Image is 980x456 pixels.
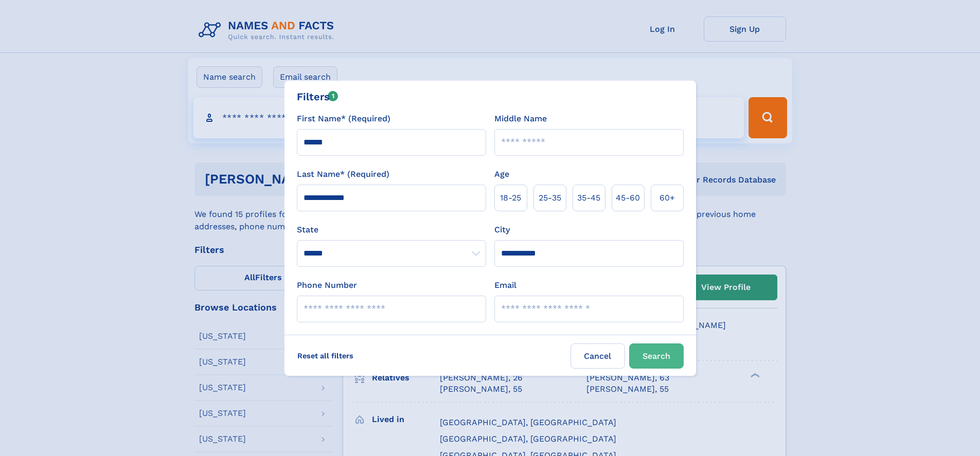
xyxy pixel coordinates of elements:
[297,89,338,104] div: Filters
[539,192,561,204] span: 25‑35
[494,224,510,236] label: City
[291,343,360,368] label: Reset all filters
[494,279,516,291] label: Email
[494,113,547,125] label: Middle Name
[660,192,675,204] span: 60+
[297,279,357,291] label: Phone Number
[629,343,684,369] button: Search
[616,192,640,204] span: 45‑60
[494,168,509,180] label: Age
[297,168,389,180] label: Last Name* (Required)
[577,192,600,204] span: 35‑45
[571,343,625,369] label: Cancel
[297,113,390,125] label: First Name* (Required)
[297,224,486,236] label: State
[500,192,521,204] span: 18‑25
